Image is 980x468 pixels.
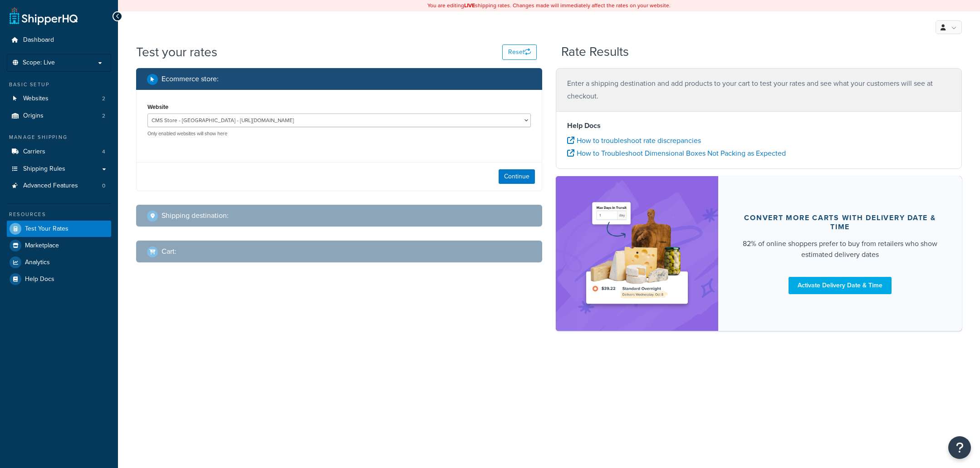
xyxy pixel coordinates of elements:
h2: Ecommerce store : [162,75,219,83]
a: Shipping Rules [7,161,111,177]
li: Origins [7,108,111,124]
a: Marketplace [7,237,111,254]
a: How to Troubleshoot Dimensional Boxes Not Packing as Expected [567,148,786,158]
span: Dashboard [23,36,54,44]
h2: Shipping destination : [162,212,229,220]
h1: Test your rates [136,43,217,61]
span: Test Your Rates [25,225,69,233]
h2: Rate Results [561,45,629,59]
span: Analytics [25,259,50,266]
span: 4 [102,148,105,156]
span: Advanced Features [23,182,78,190]
span: Marketplace [25,242,59,250]
li: Websites [7,90,111,107]
span: Origins [23,112,44,120]
span: Shipping Rules [23,165,65,173]
div: Basic Setup [7,81,111,89]
a: Carriers4 [7,143,111,160]
button: Continue [499,169,535,184]
button: Open Resource Center [948,436,971,459]
span: Websites [23,95,49,103]
span: Carriers [23,148,45,156]
div: Manage Shipping [7,133,111,141]
a: Help Docs [7,271,111,287]
img: feature-image-ddt-36eae7f7280da8017bfb280eaccd9c446f90b1fe08728e4019434db127062ab4.png [580,190,694,317]
div: Convert more carts with delivery date & time [740,213,940,232]
button: Reset [502,44,537,60]
span: Scope: Live [23,59,55,67]
a: Websites2 [7,90,111,107]
h2: Cart : [162,247,176,256]
span: 2 [102,95,105,103]
label: Website [147,103,168,110]
li: Carriers [7,143,111,160]
a: Dashboard [7,32,111,49]
p: Only enabled websites will show here [147,130,531,137]
p: Enter a shipping destination and add products to your cart to test your rates and see what your c... [567,77,951,103]
a: How to troubleshoot rate discrepancies [567,135,701,146]
a: Analytics [7,254,111,271]
span: Help Docs [25,276,54,283]
div: 82% of online shoppers prefer to buy from retailers who show estimated delivery dates [740,238,940,260]
div: Resources [7,211,111,218]
span: 2 [102,112,105,120]
a: Origins2 [7,108,111,124]
li: Advanced Features [7,177,111,194]
b: LIVE [464,1,475,10]
a: Test Your Rates [7,221,111,237]
span: 0 [102,182,105,190]
h4: Help Docs [567,120,951,131]
a: Advanced Features0 [7,177,111,194]
a: Activate Delivery Date & Time [789,277,892,294]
